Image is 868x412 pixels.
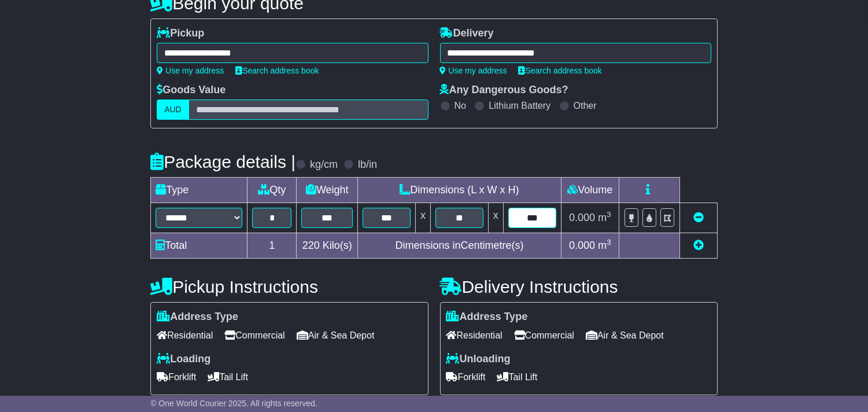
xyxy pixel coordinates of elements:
span: Tail Lift [208,368,248,386]
label: Pickup [157,27,204,40]
span: Air & Sea Depot [586,326,664,344]
span: Residential [157,326,213,344]
span: Residential [446,326,503,344]
a: Remove this item [693,212,704,223]
sup: 3 [607,238,611,247]
td: Qty [248,178,297,203]
sup: 3 [607,210,611,219]
a: Use my address [440,66,507,75]
label: Address Type [157,311,238,323]
td: x [488,203,503,233]
span: m [598,240,611,251]
td: Kilo(s) [297,233,358,259]
label: Unloading [446,353,511,366]
span: 220 [302,240,320,251]
label: No [455,100,466,111]
span: 0.000 [569,212,595,223]
h4: Package details | [150,152,296,171]
span: © One World Courier 2025. All rights reserved. [150,399,317,408]
span: Commercial [514,326,574,344]
label: Any Dangerous Goods? [440,84,568,97]
h4: Delivery Instructions [440,277,718,296]
td: x [416,203,431,233]
span: Tail Lift [497,368,538,386]
label: kg/cm [310,159,338,171]
h4: Pickup Instructions [150,277,428,296]
label: AUD [157,100,189,120]
span: Air & Sea Depot [297,326,375,344]
span: Forklift [157,368,196,386]
td: 1 [248,233,297,259]
td: Dimensions (L x W x H) [358,178,562,203]
label: Other [574,100,597,111]
td: Weight [297,178,358,203]
a: Add new item [693,240,704,251]
label: Loading [157,353,210,366]
td: Dimensions in Centimetre(s) [358,233,562,259]
a: Search address book [235,66,319,75]
label: Delivery [440,27,494,40]
span: Forklift [446,368,486,386]
label: lb/in [358,159,377,171]
td: Total [151,233,248,259]
span: Commercial [224,326,285,344]
a: Use my address [157,66,224,75]
td: Volume [561,178,619,203]
span: m [598,212,611,223]
td: Type [151,178,248,203]
label: Address Type [446,311,528,323]
label: Lithium Battery [489,100,551,111]
label: Goods Value [157,84,226,97]
a: Search address book [519,66,602,75]
span: 0.000 [569,240,595,251]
